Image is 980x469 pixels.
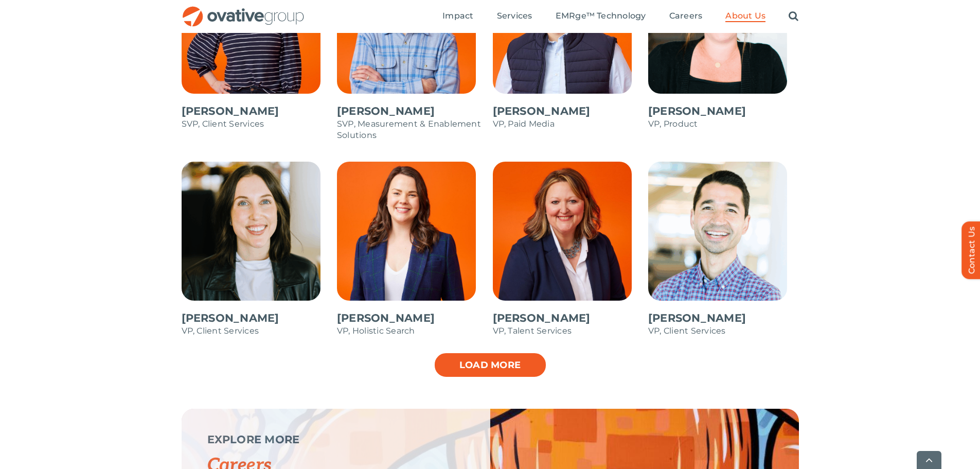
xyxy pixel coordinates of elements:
[497,11,532,22] a: Services
[556,11,646,22] a: EMRge™ Technology
[207,435,465,445] p: EXPLORE MORE
[442,11,473,22] a: Impact
[669,11,703,22] a: Careers
[434,352,547,378] a: Load more
[556,11,646,21] span: EMRge™ Technology
[725,11,765,21] span: About Us
[789,11,798,22] a: Search
[182,5,305,15] a: OG_Full_horizontal_RGB
[497,11,532,21] span: Services
[725,11,765,22] a: About Us
[669,11,703,21] span: Careers
[442,11,473,21] span: Impact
